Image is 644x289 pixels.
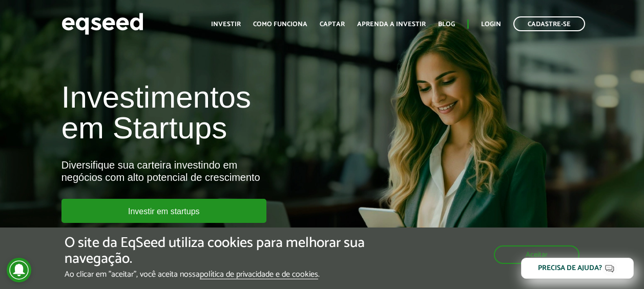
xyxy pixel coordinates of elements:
[65,235,373,267] h5: O site da EqSeed utiliza cookies para melhorar sua navegação.
[513,16,585,31] a: Cadastre-se
[211,21,241,28] a: Investir
[253,21,307,28] a: Como funciona
[61,159,368,183] div: Diversifique sua carteira investindo em negócios com alto potencial de crescimento
[494,245,579,264] button: Aceitar
[438,21,455,28] a: Blog
[320,21,345,28] a: Captar
[65,270,373,279] p: Ao clicar em "aceitar", você aceita nossa .
[61,10,143,37] img: EqSeed
[357,21,426,28] a: Aprenda a investir
[61,82,368,143] h1: Investimentos em Startups
[200,271,318,279] a: política de privacidade e de cookies
[481,21,501,28] a: Login
[61,199,266,223] a: Investir em startups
